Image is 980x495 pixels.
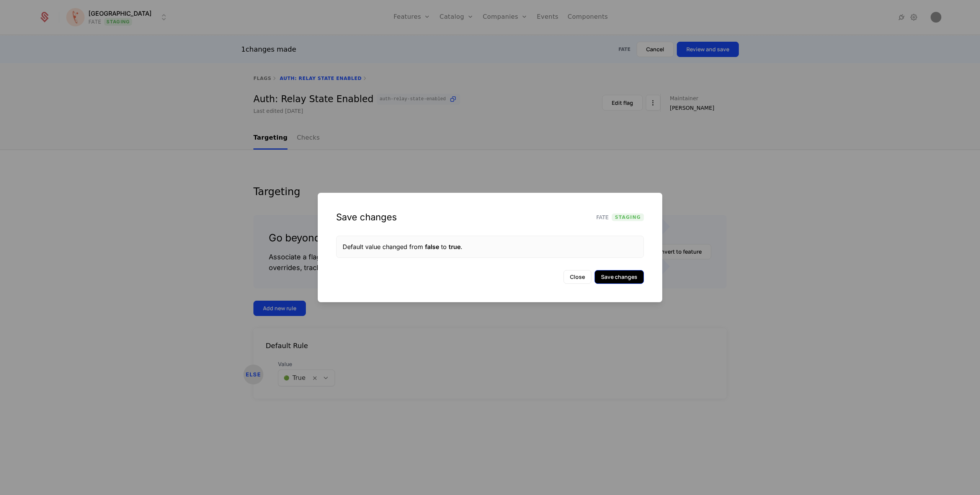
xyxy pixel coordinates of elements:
[343,242,637,251] div: Default value changed from to .
[336,211,397,223] div: Save changes
[563,270,591,284] button: Close
[449,243,461,251] span: true
[596,213,609,221] span: FATE
[595,270,644,284] button: Save changes
[612,213,644,221] span: Staging
[425,243,439,251] span: false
